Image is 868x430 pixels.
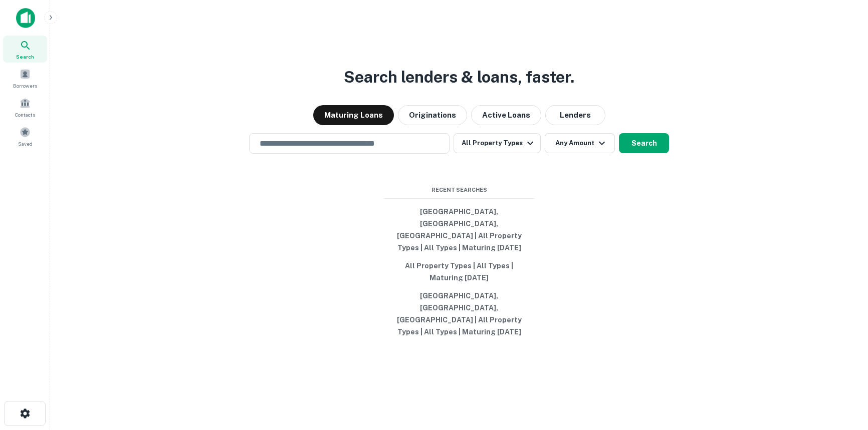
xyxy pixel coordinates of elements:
button: Originations [398,105,467,125]
span: Saved [18,140,33,148]
a: Saved [3,123,47,150]
span: Contacts [15,111,35,119]
button: Maturing Loans [313,105,394,125]
span: Recent Searches [384,186,534,194]
a: Search [3,36,47,63]
button: All Property Types [454,133,541,153]
img: capitalize-icon.png [16,8,35,28]
button: [GEOGRAPHIC_DATA], [GEOGRAPHIC_DATA], [GEOGRAPHIC_DATA] | All Property Types | All Types | Maturi... [384,203,534,257]
span: Search [16,53,34,61]
button: Any Amount [545,133,615,153]
a: Borrowers [3,65,47,92]
h3: Search lenders & loans, faster. [344,65,574,89]
button: Lenders [545,105,605,125]
button: Search [619,133,669,153]
button: Active Loans [471,105,541,125]
button: All Property Types | All Types | Maturing [DATE] [384,257,534,287]
a: Contacts [3,94,47,121]
button: [GEOGRAPHIC_DATA], [GEOGRAPHIC_DATA], [GEOGRAPHIC_DATA] | All Property Types | All Types | Maturi... [384,287,534,341]
iframe: Chat Widget [818,350,868,398]
span: Borrowers [13,82,37,90]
